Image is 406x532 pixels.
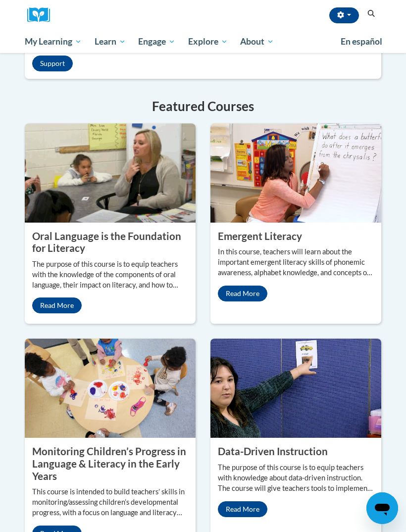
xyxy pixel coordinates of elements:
h4: Featured Courses [25,97,381,116]
p: This course is intended to build teachers’ skills in monitoring/assessing children’s developmenta... [32,487,188,518]
a: Explore [182,30,234,53]
a: Engage [132,30,182,53]
img: Oral Language is the Foundation for Literacy [25,123,196,223]
div: Main menu [17,30,389,53]
a: My Learning [18,30,88,53]
p: The purpose of this course is to equip teachers with knowledge about data-driven instruction. The... [218,463,374,494]
iframe: Button to launch messaging window [366,492,398,524]
property: Emergent Literacy [218,230,302,242]
span: En español [341,36,382,47]
img: Emergent Literacy [210,123,381,223]
button: Account Settings [329,7,359,23]
p: In this course, teachers will learn about the important emergent literacy skills of phonemic awar... [218,247,374,278]
property: Oral Language is the Foundation for Literacy [32,230,181,254]
a: About [234,30,281,53]
a: Learn [88,30,132,53]
span: Engage [138,36,175,48]
property: Monitoring Children’s Progress in Language & Literacy in the Early Years [32,445,186,481]
img: Logo brand [27,7,57,23]
a: Read More [218,286,267,301]
span: My Learning [25,36,82,48]
a: Cox Campus [27,7,57,23]
a: Read More [218,501,267,517]
img: Data-Driven Instruction [210,339,381,438]
span: About [240,36,274,48]
a: Support [32,56,73,71]
span: Explore [188,36,228,48]
a: Read More [32,297,82,313]
img: Monitoring Children’s Progress in Language & Literacy in the Early Years [25,339,196,438]
property: Data-Driven Instruction [218,445,328,457]
p: The purpose of this course is to equip teachers with the knowledge of the components of oral lang... [32,259,188,291]
span: Learn [95,36,126,48]
button: Search [364,8,379,20]
a: En español [334,31,389,52]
